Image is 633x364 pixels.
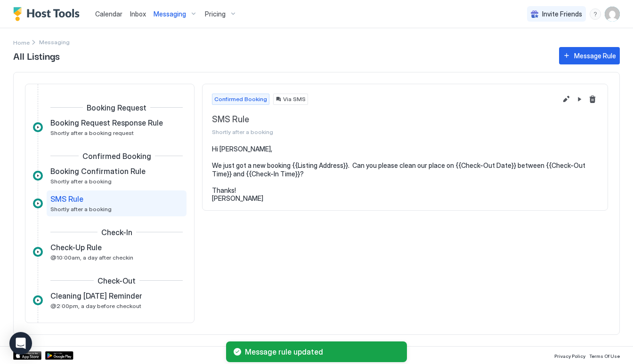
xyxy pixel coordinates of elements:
[559,47,620,64] button: Message Rule
[50,129,134,136] span: Shortly after a booking request
[574,94,585,105] button: Pause Message Rule
[560,94,572,105] button: Edit message rule
[212,145,598,203] pre: Hi [PERSON_NAME], We just got a new booking {{Listing Address}}. Can you please clean our place o...
[13,48,550,63] span: All Listings
[13,37,30,47] a: Home
[50,194,83,204] span: SMS Rule
[95,10,122,18] span: Calendar
[50,243,102,252] span: Check-Up Rule
[205,10,226,18] span: Pricing
[13,7,84,21] a: Host Tools Logo
[590,8,601,20] div: menu
[50,291,142,301] span: Cleaning [DATE] Reminder
[50,254,133,261] span: @10:00am, a day after checkin
[50,118,163,127] span: Booking Request Response Rule
[283,95,306,103] span: Via SMS
[101,228,132,237] span: Check-In
[245,347,399,356] span: Message rule updated
[587,94,598,105] button: Delete message rule
[154,10,186,18] span: Messaging
[50,206,112,213] span: Shortly after a booking
[50,166,146,176] span: Booking Confirmation Rule
[9,332,32,355] div: Open Intercom Messenger
[50,302,141,309] span: @2:00pm, a day before checkout
[605,7,620,22] div: User profile
[50,178,112,185] span: Shortly after a booking
[212,114,557,125] span: SMS Rule
[574,51,616,61] div: Message Rule
[212,128,557,135] span: Shortly after a booking
[87,103,146,112] span: Booking Request
[97,276,136,285] span: Check-Out
[130,9,146,19] a: Inbox
[214,95,267,103] span: Confirmed Booking
[130,10,146,18] span: Inbox
[13,37,30,47] div: Breadcrumb
[13,39,30,46] span: Home
[82,151,151,161] span: Confirmed Booking
[39,39,70,46] span: Breadcrumb
[95,9,122,19] a: Calendar
[542,10,582,18] span: Invite Friends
